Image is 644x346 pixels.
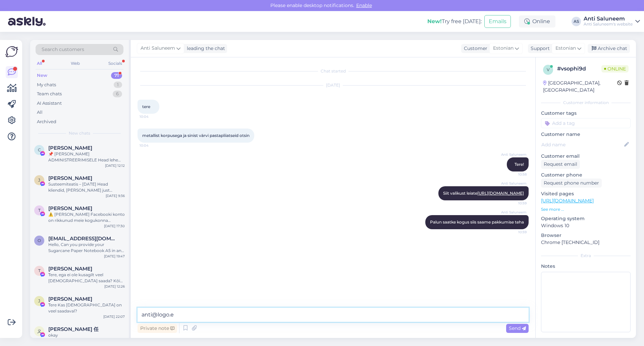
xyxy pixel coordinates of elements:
div: Support [528,45,550,52]
div: okay [48,332,125,338]
div: Web [69,59,81,68]
div: leading the chat [184,45,225,52]
div: Susteemiteatis – [DATE] Head kliendid, [PERSON_NAME] just tagasisidet teie lehe sisu kohta. Paras... [48,181,125,193]
p: Customer tags [541,110,631,117]
a: [URL][DOMAIN_NAME] [477,191,524,196]
span: T [38,208,41,213]
div: Archive chat [588,44,630,53]
div: # vsophi9d [557,65,601,73]
div: [DATE] [138,82,529,88]
div: 📌 [PERSON_NAME] ADMINISTREERIMISELE Head lehe administraatorid Regulaarse ülevaatuse ja hindamise... [48,151,125,163]
span: Jaanika Palmik [48,296,92,302]
span: 10:59 [501,230,527,235]
p: Customer name [541,131,631,138]
div: Online [519,15,555,28]
div: Team chats [37,91,62,97]
p: Windows 10 [541,222,631,229]
span: Carmen Palacios [48,145,92,151]
span: Enable [354,2,374,8]
span: Estonian [555,45,576,52]
div: Anti Saluneem's website [584,21,633,27]
span: 10:59 [501,201,527,206]
span: Search customers [42,46,84,53]
div: Private note [138,324,177,333]
span: 10:58 [501,172,527,177]
a: Anti SaluneemAnti Saluneem's website [584,16,640,27]
p: Customer email [541,153,631,160]
span: T [38,268,41,273]
span: J [38,178,40,183]
div: Customer information [541,100,631,106]
span: Anti Saluneem [501,181,527,186]
div: 1 [114,82,122,88]
div: [DATE] 9:36 [106,193,125,198]
span: 10:04 [140,143,165,148]
span: 义平 任 [48,326,99,332]
div: [DATE] 22:07 [103,314,125,319]
div: Try free [DATE]: [427,17,482,26]
div: [GEOGRAPHIC_DATA], [GEOGRAPHIC_DATA] [543,80,617,94]
button: Emails [484,15,511,28]
span: C [38,147,41,152]
span: Estonian [493,45,514,52]
div: ⚠️ [PERSON_NAME] Facebooki konto on rikkunud meie kogukonna standardeid. Meie süsteem on saanud p... [48,211,125,224]
div: Chat started [138,68,529,74]
div: Tere, ega ei ole kusagilt veel [DEMOGRAPHIC_DATA] saada? Kõik läksid välja [48,272,125,284]
p: Operating system [541,215,631,222]
div: My chats [37,82,56,88]
span: Palun saatke kogus siis saame pakkumise teha [430,219,524,225]
div: Socials [107,59,123,68]
div: All [37,109,43,116]
div: Extra [541,253,631,259]
div: Request email [541,160,580,169]
span: v [547,67,549,72]
p: Notes [541,263,631,270]
img: Askly Logo [5,45,18,58]
span: Tom Haja [48,205,92,211]
span: Anti Saluneem [501,152,527,157]
span: Siit valikust leiate [443,191,524,196]
span: Send [509,325,526,331]
span: Tere! [515,162,524,167]
span: Triin Mägi [48,266,92,272]
div: 6 [113,91,122,97]
div: [DATE] 12:26 [104,284,125,289]
textarea: anti@logo.e [138,308,529,322]
div: New [37,72,47,79]
input: Add a tag [541,118,631,128]
span: metallist korpusega ja sinist värvi pastapliiatseid otsin [142,133,250,138]
a: [URL][DOMAIN_NAME] [541,198,594,204]
span: 义 [37,329,41,334]
span: Anti Saluneem [501,210,527,215]
p: Browser [541,232,631,239]
span: 10:04 [140,114,165,119]
div: [DATE] 17:30 [104,224,125,229]
div: 71 [111,72,122,79]
div: AS [572,17,581,26]
span: otopix@gmail.com [48,236,118,242]
p: Visited pages [541,190,631,197]
div: Hello, Can you provide your Sugarcane Paper Notebook A5 in an unlined (blank) version? The produc... [48,242,125,254]
div: Tere Kas [DEMOGRAPHIC_DATA] on veel saadaval? [48,302,125,314]
div: All [36,59,43,68]
span: Online [601,65,629,72]
span: tere [142,104,150,109]
div: [DATE] 19:47 [104,254,125,259]
span: New chats [69,130,90,136]
input: Add name [541,141,623,148]
span: Anti Saluneem [141,45,175,52]
span: J [38,298,40,303]
div: AI Assistant [37,100,62,107]
div: Customer [461,45,487,52]
div: Anti Saluneem [584,16,633,21]
p: Chrome [TECHNICAL_ID] [541,239,631,246]
span: o [38,238,41,243]
div: [DATE] 12:12 [105,163,125,168]
p: Customer phone [541,171,631,179]
div: Request phone number [541,179,602,188]
span: Jordi Priego Reies [48,175,92,181]
p: See more ... [541,206,631,212]
div: Archived [37,118,56,125]
b: New! [427,18,442,24]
